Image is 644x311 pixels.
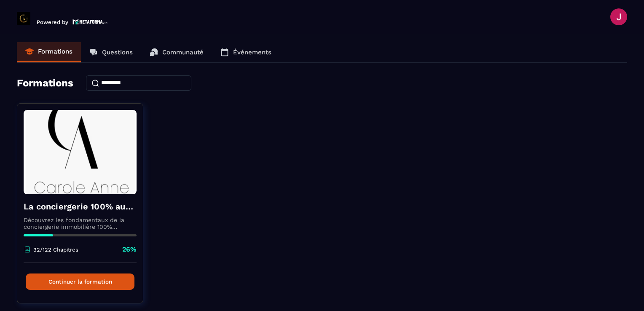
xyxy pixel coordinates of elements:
p: 32/122 Chapitres [33,247,78,253]
p: Formations [38,48,72,55]
h4: La conciergerie 100% automatisée [24,201,137,212]
p: Découvrez les fondamentaux de la conciergerie immobilière 100% automatisée. Cette formation est c... [24,217,137,230]
img: formation-background [24,110,137,194]
a: Événements [212,42,280,62]
p: Powered by [37,19,68,25]
img: logo-branding [17,12,30,25]
p: Questions [102,48,133,56]
a: Formations [17,42,81,62]
p: Communauté [162,48,204,56]
a: Questions [81,42,141,62]
img: logo [72,18,108,25]
h4: Formations [17,77,73,89]
p: Événements [233,48,271,56]
a: Communauté [141,42,212,62]
button: Continuer la formation [26,273,134,290]
p: 26% [122,245,137,254]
